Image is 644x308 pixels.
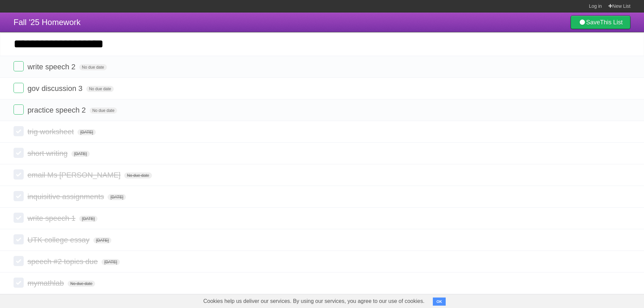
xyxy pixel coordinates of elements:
span: [DATE] [77,129,96,135]
span: inquisitive assignments [27,192,106,201]
span: No due date [124,172,152,179]
span: [DATE] [71,151,90,157]
label: Done [14,278,24,288]
span: [DATE] [79,216,97,222]
span: short writing [27,149,69,158]
label: Done [14,148,24,158]
label: Done [14,61,24,71]
label: Done [14,104,24,115]
b: This List [600,19,623,26]
span: mymathlab [27,279,66,287]
span: No due date [79,64,107,70]
span: gov discussion 3 [27,84,84,93]
span: write speech 1 [27,214,77,222]
span: Fall '25 Homework [14,18,81,27]
label: Done [14,83,24,93]
label: Done [14,213,24,223]
label: Done [14,234,24,244]
button: OK [433,298,446,306]
span: email Ms [PERSON_NAME] [27,171,122,179]
span: [DATE] [108,194,126,200]
span: [DATE] [102,259,120,265]
span: UTK college essay [27,236,91,244]
span: Cookies help us deliver our services. By using our services, you agree to our use of cookies. [197,294,431,308]
span: No due date [86,86,114,92]
span: practice speech 2 [27,106,87,114]
a: SaveThis List [571,16,630,29]
label: Done [14,256,24,266]
span: trig worksheet [27,127,75,136]
span: write speech 2 [27,63,77,71]
label: Done [14,191,24,201]
span: speech #2 topics due [27,257,99,266]
label: Done [14,126,24,136]
span: No due date [90,108,117,114]
label: Done [14,169,24,180]
span: [DATE] [93,237,112,243]
span: No due date [68,281,95,287]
